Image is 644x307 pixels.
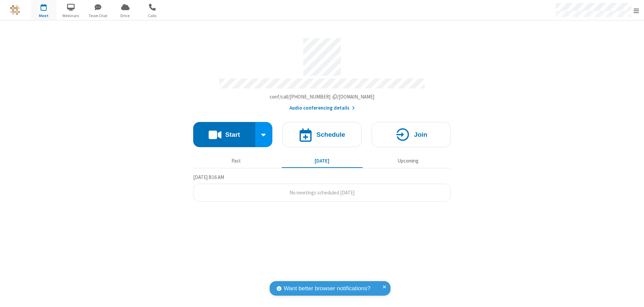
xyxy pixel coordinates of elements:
[414,131,427,138] h4: Join
[140,13,165,19] span: Calls
[193,33,451,112] section: Account details
[193,174,224,180] span: [DATE] 8:16 AM
[270,93,375,101] button: Copy my meeting room linkCopy my meeting room link
[289,189,355,196] span: No meetings scheduled [DATE]
[282,122,362,147] button: Schedule
[31,13,56,19] span: Meet
[193,173,451,202] section: Today's Meetings
[368,155,448,167] button: Upcoming
[289,104,355,112] button: Audio conferencing details
[10,5,20,15] img: QA Selenium DO NOT DELETE OR CHANGE
[284,284,370,293] span: Want better browser notifications?
[372,122,451,147] button: Join
[86,13,111,19] span: Team Chat
[270,94,375,100] span: Copy my meeting room link
[58,13,84,19] span: Webinars
[316,131,345,138] h4: Schedule
[255,122,273,147] div: Start conference options
[196,155,277,167] button: Past
[193,122,255,147] button: Start
[225,131,240,138] h4: Start
[113,13,138,19] span: Drive
[282,155,363,167] button: [DATE]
